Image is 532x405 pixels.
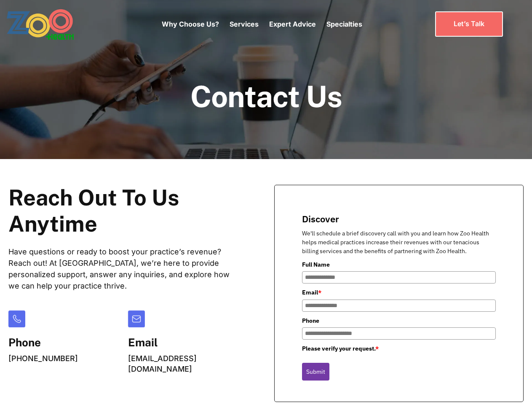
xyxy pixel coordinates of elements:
label: Full Name [302,260,496,269]
p: Services [230,19,259,29]
button: Submit [302,363,329,381]
label: Email [302,288,496,297]
a: Expert Advice [269,20,316,28]
a: Specialties [326,20,362,28]
h2: Reach Out To Us Anytime [8,185,241,238]
title: Discover [302,213,496,225]
a: Why Choose Us? [162,20,219,28]
p: Have questions or ready to boost your practice’s revenue? Reach out! At [GEOGRAPHIC_DATA], we’re ... [8,246,241,292]
a: [EMAIL_ADDRESS][DOMAIN_NAME] [128,354,197,373]
h5: Email [128,336,241,349]
label: Phone [302,316,496,325]
a: Let’s Talk [435,11,503,36]
div: Specialties [326,6,362,42]
a: home [6,8,97,40]
h5: Phone [8,336,78,349]
div: Services [230,6,259,42]
a: [PHONE_NUMBER] [8,354,78,363]
p: We'll schedule a brief discovery call with you and learn how Zoo Health helps medical practices i... [302,229,496,256]
h1: Contact Us [190,80,342,113]
label: Please verify your request. [302,344,496,353]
